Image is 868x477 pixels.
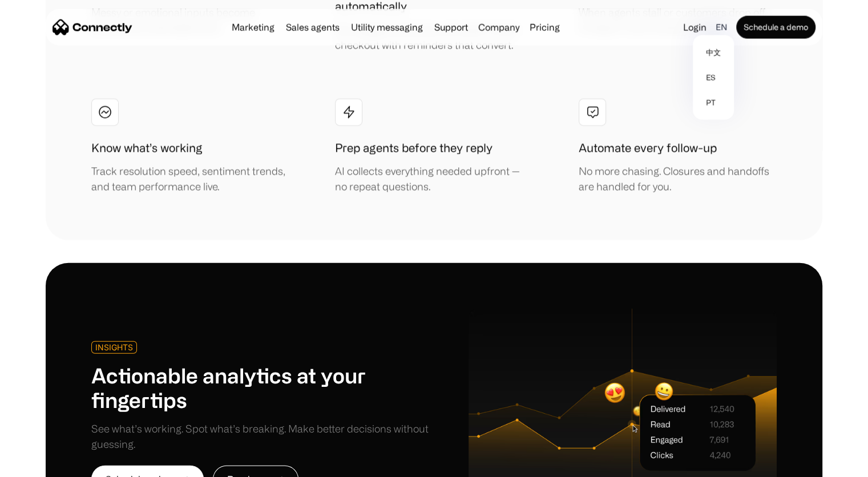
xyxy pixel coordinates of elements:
[346,23,427,32] a: Utility messaging
[335,164,533,195] div: AI collects everything needed upfront — no repeat questions.
[525,23,564,32] a: Pricing
[53,19,132,36] a: home
[91,421,434,452] div: See what’s working. Spot what’s breaking. Make better decisions without guessing.
[736,16,815,39] a: Schedule a demo
[697,40,729,65] a: 中文
[679,19,711,35] a: Login
[693,35,734,120] nav: en
[23,457,68,473] ul: Language list
[91,140,203,157] h1: Know what’s working
[95,343,133,351] div: INSIGHTS
[11,456,68,473] aside: Language selected: English
[697,90,729,115] a: pt
[91,164,289,195] div: Track resolution speed, sentiment trends, and team performance live.
[281,23,344,32] a: Sales agents
[478,19,519,35] div: Company
[475,19,523,35] div: Company
[711,19,734,35] div: en
[335,140,492,157] h1: Prep agents before they reply
[579,164,777,195] div: No more chasing. Closures and handoffs are handled for you.
[227,23,279,32] a: Marketing
[91,363,434,412] h1: Actionable analytics at your fingertips
[579,140,717,157] h1: Automate every follow-up
[716,19,727,35] div: en
[430,23,473,32] a: Support
[697,65,729,90] a: es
